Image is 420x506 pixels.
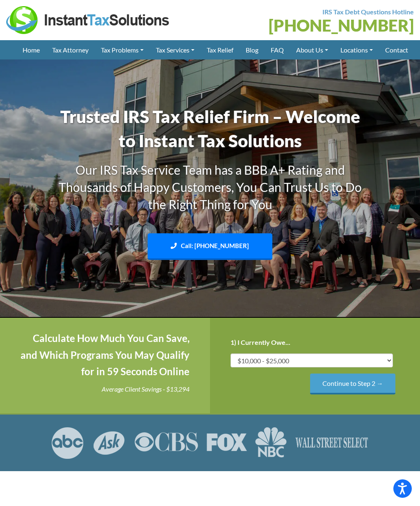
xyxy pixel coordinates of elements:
img: NBC [255,427,287,459]
a: Tax Relief [201,40,240,59]
img: FOX [206,427,247,459]
a: Tax Attorney [46,40,95,59]
a: Call: [PHONE_NUMBER] [148,233,272,260]
img: ASK [92,427,126,459]
strong: IRS Tax Debt Questions Hotline [322,8,414,16]
img: ABC [51,427,84,459]
a: FAQ [265,40,290,59]
img: Wall Street Select [295,427,369,459]
label: 1) I Currently Owe... [231,338,290,347]
a: Tax Problems [95,40,150,59]
a: [PHONE_NUMBER] [269,16,414,35]
h4: Calculate How Much You Can Save, and Which Programs You May Qualify for in 59 Seconds Online [21,330,189,380]
input: Continue to Step 2 → [310,374,395,394]
h1: Trusted IRS Tax Relief Firm – Welcome to Instant Tax Solutions [52,105,368,153]
h3: Our IRS Tax Service Team has a BBB A+ Rating and Thousands of Happy Customers, You Can Trust Us t... [52,161,368,213]
a: Blog [240,40,265,59]
i: Average Client Savings - $13,294 [102,385,189,393]
a: Contact [379,40,414,59]
img: Instant Tax Solutions Logo [6,6,170,34]
a: Tax Services [150,40,201,59]
a: Locations [334,40,379,59]
a: Home [16,40,46,59]
a: Instant Tax Solutions Logo [6,15,170,23]
img: CBS [134,427,198,459]
a: About Us [290,40,334,59]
